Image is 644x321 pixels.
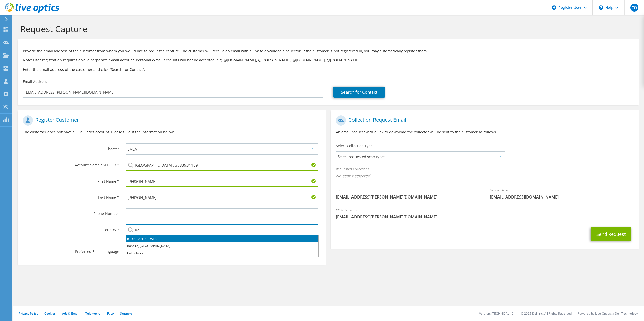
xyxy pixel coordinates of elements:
p: An email request with a link to download the collector will be sent to the customer as follows. [336,129,634,135]
span: [EMAIL_ADDRESS][PERSON_NAME][DOMAIN_NAME] [336,194,480,200]
h1: Request Capture [20,23,634,34]
li: [GEOGRAPHIC_DATA] [126,235,318,242]
label: Select Collection Type [336,143,373,149]
a: Privacy Policy [19,311,38,316]
label: Preferred Email Language [23,246,119,254]
a: Support [120,311,132,316]
h3: Enter the email address of the customer and click “Search for Contact”. [23,67,634,72]
label: Account Name / SFDC ID * [23,160,119,168]
a: Cookies [44,311,56,316]
span: [EMAIL_ADDRESS][DOMAIN_NAME] [490,194,634,200]
span: CO [630,4,638,12]
div: To [331,185,485,202]
button: Send Request [591,227,631,241]
label: Email Address [23,79,47,84]
div: Sender & From [485,185,639,202]
p: Provide the email address of the customer from whom you would like to request a capture. The cust... [23,48,634,54]
a: Ads & Email [62,311,79,316]
p: Note: User registration requires a valid corporate e-mail account. Personal e-mail accounts will ... [23,57,634,63]
p: The customer does not have a Live Optics account. Please fill out the information below. [23,129,321,135]
label: Theater [23,143,119,152]
li: © 2025 Dell Inc. All Rights Reserved [521,311,572,316]
li: Cote dIvoire [126,250,318,257]
span: [EMAIL_ADDRESS][PERSON_NAME][DOMAIN_NAME] [336,214,634,220]
label: Last Name * [23,192,119,200]
li: Version: [TECHNICAL_ID] [479,311,515,316]
a: Search for Contact [333,87,385,98]
span: Select requested scan types [336,152,504,162]
label: First Name * [23,176,119,184]
h1: Register Customer [23,115,318,126]
a: Telemetry [85,311,100,316]
span: No scans selected [336,173,634,179]
svg: \n [599,5,603,10]
div: Requested Collections [331,164,639,182]
a: EULA [106,311,114,316]
label: Phone Number [23,208,119,216]
h1: Collection Request Email [336,115,631,126]
label: Country * [23,224,119,232]
li: Bonaire, [GEOGRAPHIC_DATA] [126,242,318,250]
div: CC & Reply To [331,205,639,222]
li: Powered by Live Optics, a Dell Technology [578,311,638,316]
